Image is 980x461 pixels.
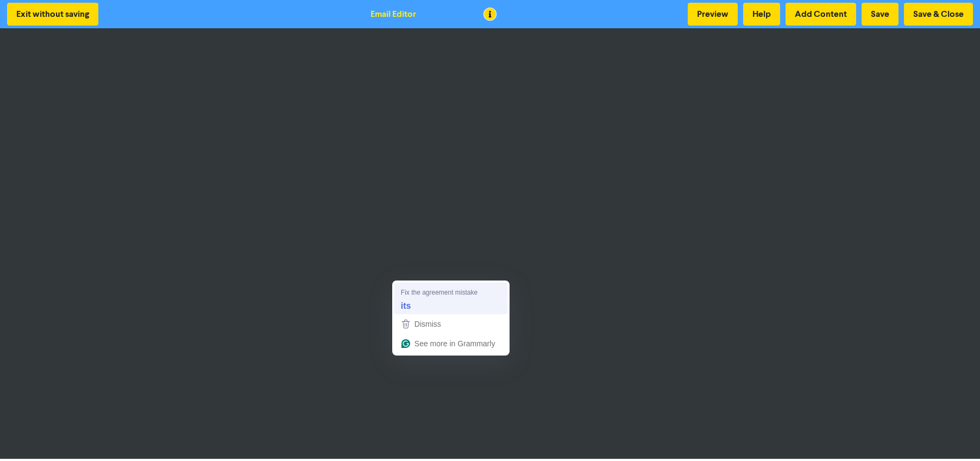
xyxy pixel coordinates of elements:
button: Exit without saving [7,3,98,26]
button: Save [862,3,899,26]
button: Save & Close [904,3,973,26]
button: Help [743,3,780,26]
div: Email Editor [370,8,416,21]
button: Preview [688,3,738,26]
button: Add Content [786,3,856,26]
